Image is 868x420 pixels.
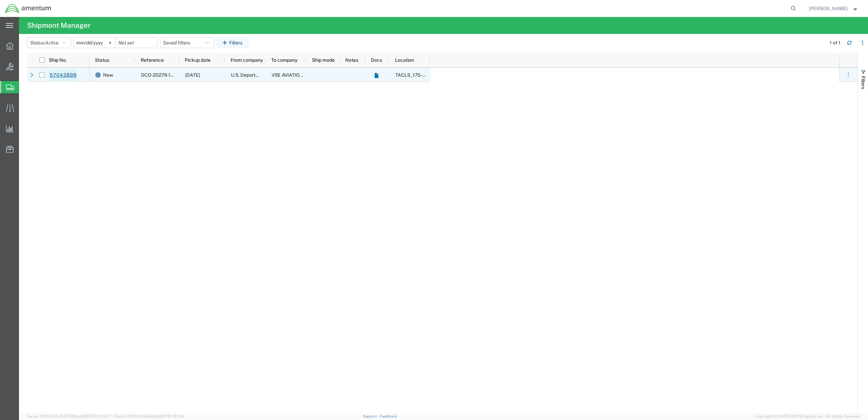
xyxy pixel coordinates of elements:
[755,414,860,419] span: Copyright © [DATE]-[DATE] Agistix Inc., All Rights Reserved
[271,57,297,63] span: To company
[141,57,164,63] span: Reference
[49,70,77,81] a: 57043898
[395,57,414,63] span: Location
[114,414,184,418] span: Client: 2025.20.0-8c6e0cf
[217,37,249,48] button: Filters
[159,414,184,418] span: [DATE] 12:11:14
[272,72,371,78] span: VSE AVIATION INC (FKA GLOBAL PARTS INC)
[74,38,115,48] input: Not set
[45,40,59,45] span: Active
[345,57,358,63] span: Notes
[5,3,52,14] img: logo
[809,4,859,13] button: [PERSON_NAME]
[380,414,397,418] a: Feedback
[371,57,382,63] span: Docs
[49,57,67,63] span: Ship No.
[809,5,848,12] span: Michael Jones
[231,72,292,78] span: U.S. Department of Defense
[27,414,111,418] span: Server: 2025.20.0-db47332bad5
[116,38,157,48] input: Not set
[861,76,866,89] span: Filters
[103,68,113,82] span: New
[312,57,335,63] span: Ship mode
[185,57,211,63] span: Pickup date
[185,72,200,78] span: 10/07/2025
[85,414,111,418] span: [DATE] 11:13:37
[830,39,842,46] div: 1 of 1
[363,414,380,418] a: Support
[395,72,442,78] span: TACLS_175-Ayase, JP
[27,37,71,48] button: Status:Active
[160,37,214,48] button: Saved filters
[95,57,109,63] span: Status
[141,72,185,78] span: DCO-25279-169169
[27,17,91,34] h4: Shipment Manager
[231,57,263,63] span: From company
